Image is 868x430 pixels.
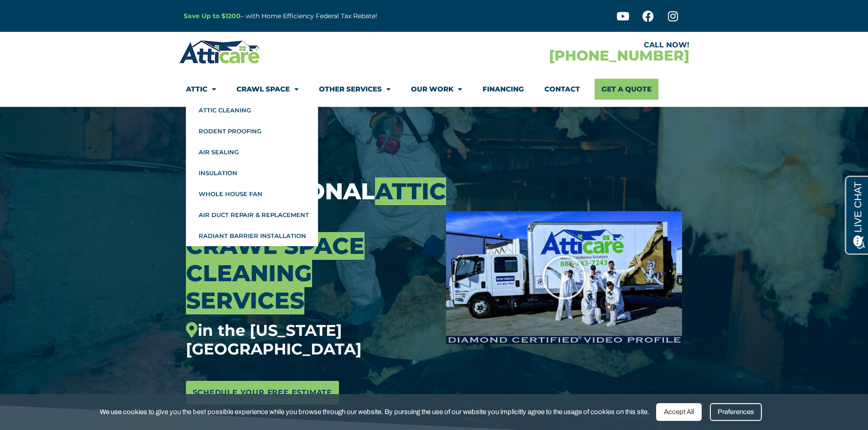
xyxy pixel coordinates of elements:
a: Financing [483,79,524,100]
ul: Attic [186,100,318,246]
a: Other Services [319,79,390,100]
a: Schedule Your Free Estimate [186,381,339,405]
div: Preferences [710,403,762,421]
a: Air Sealing [186,142,318,162]
div: Play Video [541,255,587,300]
div: Accept All [656,403,702,421]
a: Insulation [186,162,318,183]
nav: Menu [186,79,683,100]
span: Cleaning Services [186,259,312,314]
a: Whole House Fan [186,183,318,204]
span: Schedule Your Free Estimate [193,385,333,400]
h3: #1 Professional [186,151,433,359]
a: Attic Cleaning [186,100,318,121]
a: Contact [544,79,580,100]
span: Attic & Crawl Space [186,177,446,260]
a: Radiant Barrier Installation [186,225,318,246]
span: Opens a chat window [22,7,73,19]
a: Rodent Proofing [186,121,318,142]
iframe: Chat Invitation [5,334,150,403]
p: – with Home Efficiency Federal Tax Rebate! [184,11,479,21]
a: Our Work [411,79,462,100]
div: CALL NOW! [434,41,689,49]
a: Attic [186,79,216,100]
div: in the [US_STATE][GEOGRAPHIC_DATA] [186,321,433,359]
a: Crawl Space [236,79,298,100]
span: We use cookies to give you the best possible experience while you browse through our website. By ... [100,406,649,418]
a: Save Up to $1200 [184,12,241,20]
a: Get A Quote [595,79,658,100]
a: Air Duct Repair & Replacement [186,204,318,225]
